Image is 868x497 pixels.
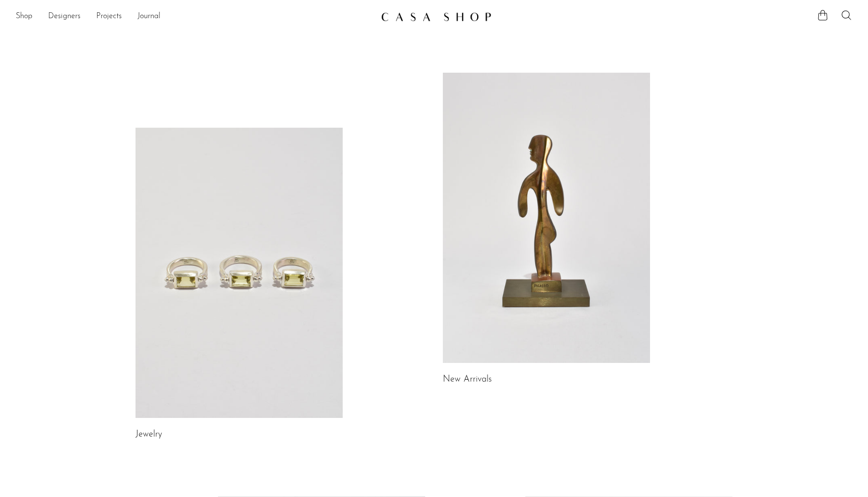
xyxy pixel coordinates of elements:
[48,10,81,23] a: Designers
[96,10,122,23] a: Projects
[443,375,492,384] a: New Arrivals
[137,10,161,23] a: Journal
[136,430,162,439] a: Jewelry
[16,8,373,25] ul: NEW HEADER MENU
[16,8,373,25] nav: Desktop navigation
[16,10,32,23] a: Shop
